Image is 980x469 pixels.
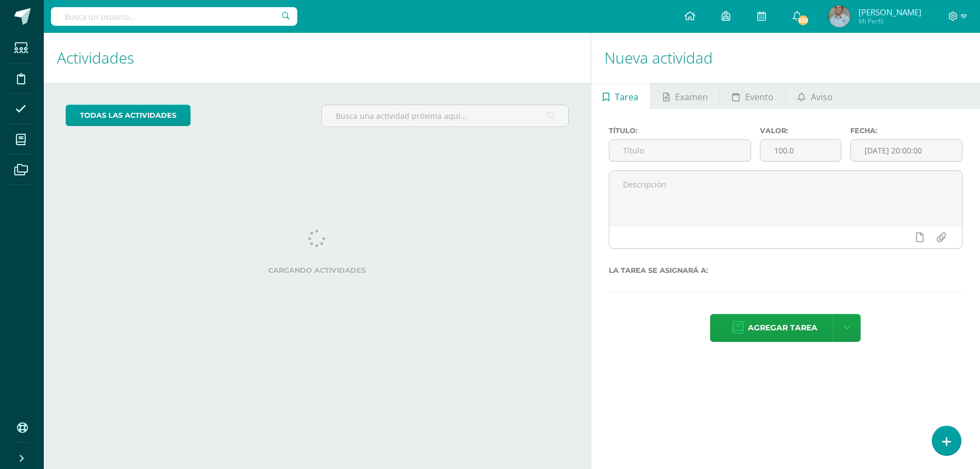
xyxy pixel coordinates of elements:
label: Valor: [760,127,842,135]
a: Examen [651,83,719,109]
input: Busca una actividad próxima aquí... [322,105,568,127]
a: todas las Actividades [66,105,191,126]
span: Mi Perfil [858,16,921,26]
input: Busca un usuario... [51,7,297,26]
a: Tarea [591,83,650,109]
span: Tarea [615,84,638,110]
input: Puntos máximos [760,140,841,161]
span: 533 [797,14,809,26]
span: Agregar tarea [748,314,817,341]
a: Evento [720,83,785,109]
h1: Actividades [57,33,578,83]
label: Fecha: [850,127,962,135]
input: Título [609,140,751,161]
label: Cargando actividades [66,266,569,274]
input: Fecha de entrega [851,140,962,161]
img: a5dbb29e51c05669dcf85516d41866b2.png [828,5,850,27]
a: Aviso [786,83,844,109]
label: Título: [609,127,751,135]
span: [PERSON_NAME] [858,7,921,18]
label: La tarea se asignará a: [609,266,962,274]
span: Examen [675,84,708,110]
h1: Nueva actividad [604,33,967,83]
span: Evento [745,84,774,110]
span: Aviso [811,84,833,110]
